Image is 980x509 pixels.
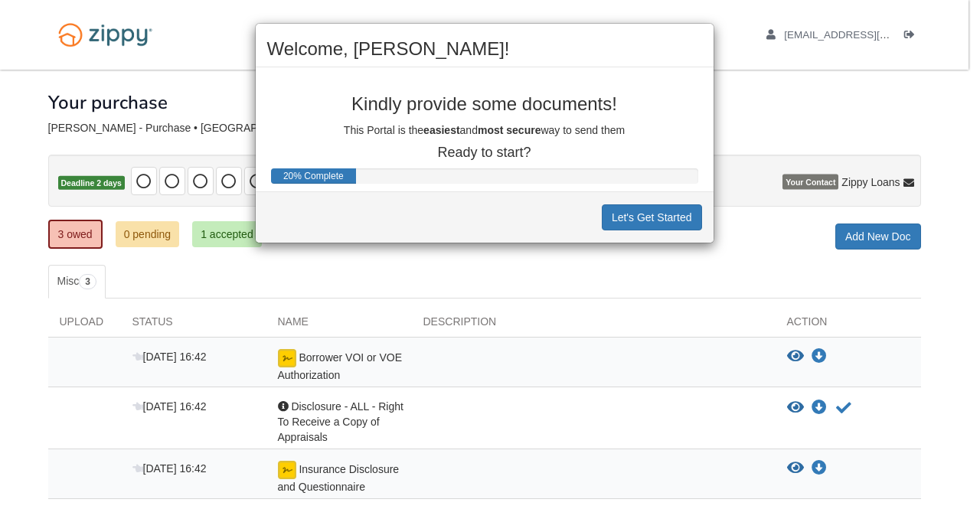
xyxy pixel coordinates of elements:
[267,145,702,161] p: Ready to start?
[478,124,541,136] b: most secure
[267,94,702,114] p: Kindly provide some documents!
[602,204,702,230] button: Let's Get Started
[267,39,702,59] h2: Welcome, [PERSON_NAME]!
[267,122,702,138] p: This Portal is the and way to send them
[423,124,459,136] b: easiest
[271,168,357,184] div: Progress Bar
